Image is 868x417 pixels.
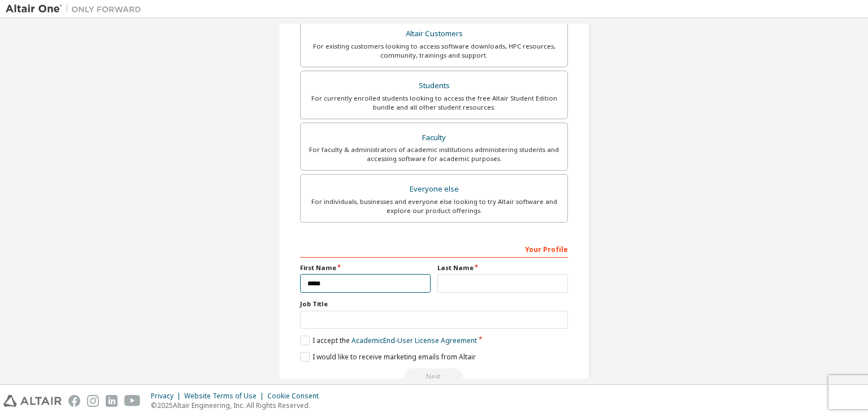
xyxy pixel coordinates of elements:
[300,299,568,309] label: Job Title
[184,392,267,401] div: Website Terms of Use
[87,395,99,407] img: instagram.svg
[437,263,568,272] label: Last Name
[351,336,477,345] a: Academic End-User License Agreement
[307,181,561,197] div: Everyone else
[300,240,568,258] div: Your Profile
[300,368,568,385] div: Read and acccept EULA to continue
[307,197,561,215] div: For individuals, businesses and everyone else looking to try Altair software and explore our prod...
[300,336,477,345] label: I accept the
[267,392,325,401] div: Cookie Consent
[307,42,561,60] div: For existing customers looking to access software downloads, HPC resources, community, trainings ...
[307,145,561,163] div: For faculty & administrators of academic institutions administering students and accessing softwa...
[3,395,62,407] img: altair_logo.svg
[124,395,141,407] img: youtube.svg
[300,352,476,362] label: I would like to receive marketing emails from Altair
[307,26,561,42] div: Altair Customers
[106,395,118,407] img: linkedin.svg
[68,395,80,407] img: facebook.svg
[300,263,431,272] label: First Name
[307,130,561,146] div: Faculty
[6,3,147,15] img: Altair One
[307,78,561,94] div: Students
[151,401,325,410] p: © 2025 Altair Engineering, Inc. All Rights Reserved.
[307,94,561,112] div: For currently enrolled students looking to access the free Altair Student Edition bundle and all ...
[151,392,184,401] div: Privacy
